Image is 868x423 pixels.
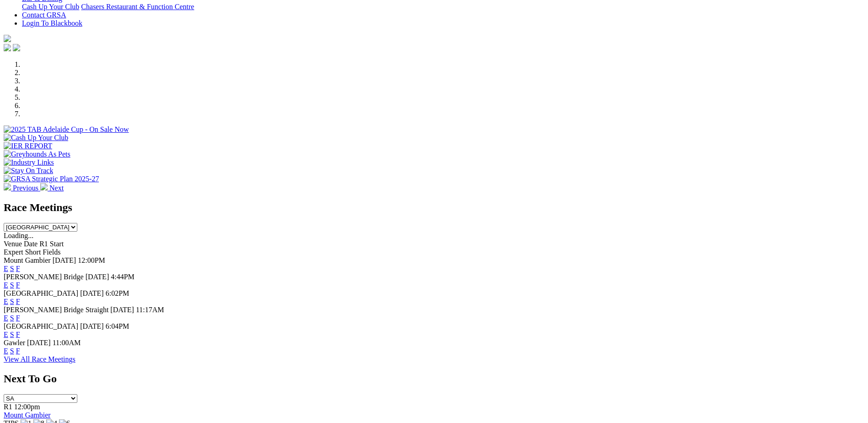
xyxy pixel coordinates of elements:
span: 6:04PM [106,322,129,330]
a: F [16,331,20,338]
span: R1 Start [39,240,64,248]
span: [GEOGRAPHIC_DATA] [4,289,78,297]
img: 2025 TAB Adelaide Cup - On Sale Now [4,125,129,134]
a: S [10,281,14,289]
a: F [16,314,20,322]
span: Previous [13,184,38,192]
a: F [16,298,20,305]
a: S [10,298,14,305]
span: [DATE] [53,256,76,264]
a: S [10,265,14,272]
span: 6:02PM [106,289,129,297]
span: [GEOGRAPHIC_DATA] [4,322,78,330]
span: [PERSON_NAME] Bridge [4,273,84,281]
h2: Next To Go [4,373,864,385]
a: E [4,347,8,355]
span: Short [25,248,41,256]
a: Contact GRSA [22,11,66,19]
div: Bar & Dining [22,3,864,11]
span: Date [24,240,38,248]
img: Industry Links [4,158,54,167]
span: [DATE] [80,289,104,297]
span: 12:00pm [14,403,40,411]
a: View All Race Meetings [4,355,75,363]
a: E [4,298,8,305]
span: Mount Gambier [4,256,51,264]
span: [DATE] [27,339,51,347]
a: Cash Up Your Club [22,3,79,11]
span: 12:00PM [78,256,105,264]
a: S [10,347,14,355]
a: Chasers Restaurant & Function Centre [81,3,194,11]
h2: Race Meetings [4,201,864,214]
a: Mount Gambier [4,411,51,419]
a: S [10,314,14,322]
a: Previous [4,184,40,192]
img: Greyhounds As Pets [4,150,70,158]
img: chevron-right-pager-white.svg [40,183,48,190]
a: E [4,331,8,338]
span: 11:17AM [136,306,164,314]
a: E [4,265,8,272]
span: [DATE] [86,273,109,281]
img: GRSA Strategic Plan 2025-27 [4,175,99,183]
a: S [10,331,14,338]
img: Stay On Track [4,167,53,175]
span: Venue [4,240,22,248]
span: [DATE] [110,306,134,314]
a: Next [40,184,64,192]
img: facebook.svg [4,44,11,51]
span: Gawler [4,339,25,347]
a: F [16,347,20,355]
span: [PERSON_NAME] Bridge Straight [4,306,108,314]
span: Expert [4,248,23,256]
span: Next [49,184,64,192]
span: R1 [4,403,12,411]
a: E [4,281,8,289]
img: IER REPORT [4,142,52,150]
a: F [16,281,20,289]
a: F [16,265,20,272]
span: 11:00AM [53,339,81,347]
a: E [4,314,8,322]
span: 4:44PM [111,273,135,281]
span: Loading... [4,232,33,239]
a: Login To Blackbook [22,19,82,27]
span: Fields [43,248,60,256]
img: chevron-left-pager-white.svg [4,183,11,190]
span: [DATE] [80,322,104,330]
img: twitter.svg [13,44,20,51]
img: Cash Up Your Club [4,134,68,142]
img: logo-grsa-white.png [4,35,11,42]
